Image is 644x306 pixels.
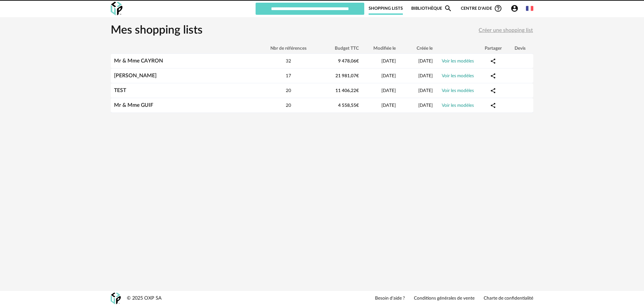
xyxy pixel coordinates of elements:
[356,103,359,108] span: €
[418,88,433,93] span: [DATE]
[127,295,162,302] div: © 2025 OXP SA
[286,103,291,108] span: 20
[114,73,157,78] a: [PERSON_NAME]
[511,4,519,12] span: Account Circle icon
[111,2,122,15] img: OXP
[479,28,533,33] span: Créer une shopping list
[418,59,433,63] span: [DATE]
[286,88,291,93] span: 20
[442,59,474,63] a: Voir les modèles
[442,74,474,78] a: Voir les modèles
[356,88,359,93] span: €
[484,296,533,302] a: Charte de confidentialité
[381,59,396,63] span: [DATE]
[381,74,396,78] span: [DATE]
[114,88,126,93] a: TEST
[356,59,359,63] span: €
[444,4,452,12] span: Magnify icon
[319,46,362,51] div: Budget TTC
[114,102,153,108] a: Mr & Mme GUIF
[375,296,405,302] a: Besoin d'aide ?
[369,2,403,15] a: Shopping Lists
[335,88,359,93] span: 11 406,22
[356,74,359,78] span: €
[338,103,359,108] span: 4 558,55
[526,5,533,12] img: fr
[490,73,496,78] span: Share Variant icon
[506,46,533,51] div: Devis
[442,103,474,108] a: Voir les modèles
[286,74,291,78] span: 17
[111,23,203,38] h1: Mes shopping lists
[399,46,436,51] div: Créée le
[478,25,533,37] button: Créer une shopping list
[411,2,452,15] a: BibliothèqueMagnify icon
[494,4,502,12] span: Help Circle Outline icon
[490,102,496,108] span: Share Variant icon
[414,296,475,302] a: Conditions générales de vente
[442,88,474,93] a: Voir les modèles
[362,46,399,51] div: Modifiée le
[418,103,433,108] span: [DATE]
[111,293,121,304] img: OXP
[418,74,433,78] span: [DATE]
[490,58,496,63] span: Share Variant icon
[511,4,522,12] span: Account Circle icon
[258,46,319,51] div: Nbr de références
[338,59,359,63] span: 9 478,06
[286,59,291,63] span: 32
[490,88,496,93] span: Share Variant icon
[114,58,163,63] a: Mr & Mme CAYRON
[335,74,359,78] span: 21 981,07
[381,103,396,108] span: [DATE]
[461,4,502,12] span: Centre d'aideHelp Circle Outline icon
[480,46,506,51] div: Partager
[381,88,396,93] span: [DATE]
